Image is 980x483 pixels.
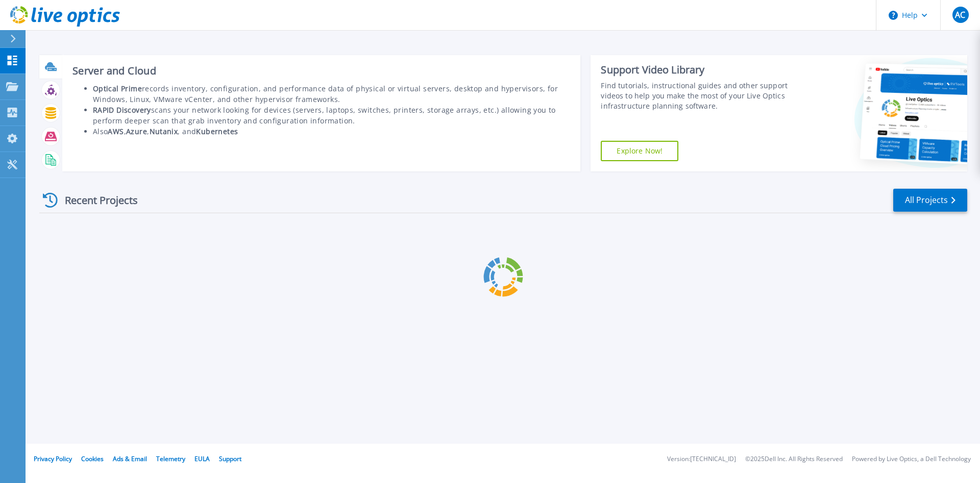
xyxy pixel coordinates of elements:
[219,454,241,463] a: Support
[156,454,185,463] a: Telemetry
[667,456,736,463] li: Version: [TECHNICAL_ID]
[93,84,142,93] b: Optical Prime
[72,65,571,77] h3: Server and Cloud
[194,454,210,463] a: EULA
[93,105,151,115] b: RAPID Discovery
[601,81,793,111] div: Find tutorials, instructional guides and other support videos to help you make the most of your L...
[126,126,147,136] b: Azure
[601,63,793,77] div: Support Video Library
[955,11,965,19] span: AC
[852,456,971,463] li: Powered by Live Optics, a Dell Technology
[150,126,178,136] b: Nutanix
[81,454,104,463] a: Cookies
[745,456,843,463] li: © 2025 Dell Inc. All Rights Reserved
[93,83,571,105] li: records inventory, configuration, and performance data of physical or virtual servers, desktop an...
[93,105,571,126] li: scans your network looking for devices (servers, laptops, switches, printers, storage arrays, etc...
[893,189,967,212] a: All Projects
[39,188,152,213] div: Recent Projects
[601,141,678,161] a: Explore Now!
[34,454,72,463] a: Privacy Policy
[113,454,147,463] a: Ads & Email
[108,126,124,136] b: AWS
[93,126,571,137] li: Also , , , and
[196,126,238,136] b: Kubernetes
